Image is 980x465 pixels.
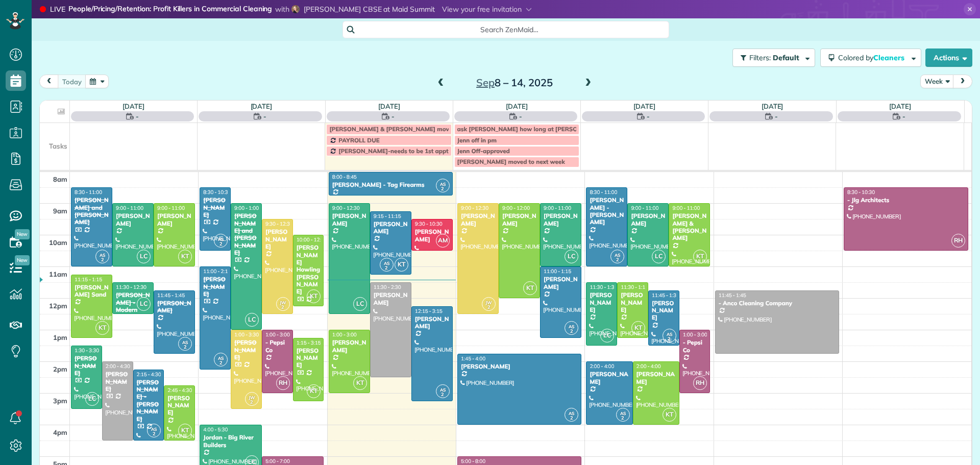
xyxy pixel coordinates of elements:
small: 2 [436,390,449,400]
span: AS [440,181,446,187]
div: [PERSON_NAME] - [PERSON_NAME] [589,197,624,226]
span: 1:45 - 4:00 [461,355,485,362]
div: - Anco Cleaning Company [718,300,836,307]
div: - Jlg Architects [847,197,965,204]
small: 2 [482,303,495,312]
span: 9:30 - 10:30 [415,221,443,227]
span: AS [569,410,574,416]
div: [PERSON_NAME] [502,212,537,227]
span: 11:45 - 1:45 [157,292,185,299]
span: 2:15 - 4:30 [137,371,161,378]
div: [PERSON_NAME] [543,276,578,290]
div: [PERSON_NAME] and [PERSON_NAME] [74,197,109,226]
span: RH [276,376,290,390]
span: AM [436,234,450,248]
div: [PERSON_NAME] [234,339,259,361]
span: AS [569,324,574,329]
button: next [953,75,972,88]
button: Week [920,75,954,88]
span: 11:45 - 1:45 [719,292,746,299]
div: [PERSON_NAME] [157,212,192,227]
a: [DATE] [506,102,528,110]
span: JW [485,300,492,305]
span: 11:30 - 1:15 [621,284,648,290]
span: Cleaners [873,53,906,62]
span: 8:30 - 10:30 [203,189,231,195]
span: 1:00 - 3:30 [234,331,259,338]
a: [DATE] [633,102,655,110]
span: AS [440,387,446,393]
span: AS [620,410,626,416]
span: KT [631,321,645,335]
span: 11:00 - 1:15 [544,268,571,275]
span: ask [PERSON_NAME] how long at [PERSON_NAME] [457,125,605,133]
span: Jenn Off-approved [457,147,510,155]
span: 1:00 - 3:00 [265,331,290,338]
span: 2:00 - 4:00 [590,363,614,370]
div: [PERSON_NAME] [74,355,99,377]
div: [PERSON_NAME] Howling [PERSON_NAME] [296,244,321,296]
span: AS [384,260,389,266]
small: 2 [96,255,109,265]
span: LC [85,392,99,406]
div: [PERSON_NAME] [157,300,192,314]
span: - [391,111,395,121]
span: 4:00 - 5:30 [203,426,228,433]
a: [DATE] [378,102,400,110]
a: [DATE] [122,102,144,110]
span: [PERSON_NAME] CBSE at Maid Summit [304,5,435,14]
span: 1:00 - 3:00 [683,331,707,338]
span: LC [137,250,151,263]
span: [PERSON_NAME] moved to next week [457,158,565,165]
img: sharon-l-cowan-cbse-07ff1a16c6eca22f5a671ec2db1f15d99b5fdb5d1a005d855bb838e052cce1b6.jpg [291,5,300,13]
span: KT [523,281,537,295]
div: [PERSON_NAME] [543,212,578,227]
span: KT [395,258,408,272]
span: 11am [49,270,67,278]
span: 4pm [53,428,67,436]
span: 10am [49,238,67,247]
span: 9:30 - 12:30 [265,221,293,227]
span: LC [600,329,614,342]
span: KT [663,408,676,422]
span: 8:30 - 10:30 [847,189,875,195]
span: Jenn off in pm [457,136,497,144]
div: [PERSON_NAME] [460,363,578,370]
span: KT [307,384,321,398]
div: [PERSON_NAME] [460,212,496,227]
a: [DATE] [762,102,783,110]
span: LC [652,250,666,263]
span: 9:00 - 11:00 [672,205,700,211]
span: 1:00 - 3:00 [332,331,357,338]
span: 10:00 - 12:15 [297,236,327,243]
button: Colored byCleaners [820,48,921,67]
small: 2 [214,239,227,249]
span: New [15,229,30,239]
div: [PERSON_NAME] [105,371,130,393]
a: [DATE] [251,102,273,110]
div: - Pepsi Co [265,339,290,354]
span: JW [280,300,286,305]
span: 5:00 - 8:00 [461,458,485,464]
small: 2 [611,255,624,265]
span: - [647,111,650,121]
h2: 8 – 14, 2025 [451,77,578,88]
div: [PERSON_NAME] - Modern Eyes [115,291,151,321]
span: New [15,255,30,265]
span: 5:00 - 7:00 [265,458,290,464]
span: - [136,111,139,121]
div: [PERSON_NAME] [589,291,614,313]
div: [PERSON_NAME] [332,212,367,227]
a: Filters: Default [727,48,815,67]
span: RH [951,234,965,248]
div: [PERSON_NAME] Sand [74,284,109,299]
span: AS [151,426,157,432]
div: [PERSON_NAME] [332,339,367,354]
div: [PERSON_NAME] [630,212,666,227]
div: [PERSON_NAME] [636,371,676,385]
div: [PERSON_NAME] [115,212,151,227]
span: PAYROLL DUE [338,136,379,144]
span: [PERSON_NAME]-needs to be 1st appt of day. [338,147,469,155]
span: KT [693,250,707,263]
span: LC [137,297,151,311]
